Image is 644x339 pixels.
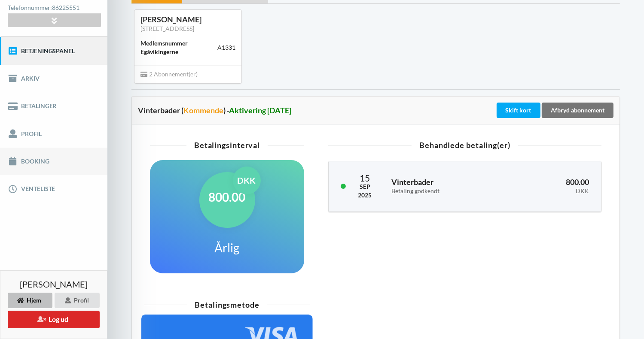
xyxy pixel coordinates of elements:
[183,106,223,115] span: Kommende
[215,240,240,255] h1: Årlig
[144,301,310,309] div: Betalingsmetode
[229,106,291,115] span: Aktivering [DATE]
[358,182,372,191] div: Sep
[20,280,88,288] span: [PERSON_NAME]
[181,106,291,115] div: ( ) -
[566,177,589,187] span: 800.00
[52,4,79,11] strong: 86225551
[328,141,601,149] div: Behandlede betaling(er)
[217,43,235,52] div: A1331
[391,177,497,194] h3: Vinterbader
[233,166,261,194] div: DKK
[497,103,540,118] div: Skift kort
[140,15,235,24] div: [PERSON_NAME]
[140,39,217,56] div: Medlemsnummer Egåvikingerne
[140,25,194,32] a: [STREET_ADDRESS]
[8,2,101,14] div: Telefonnummer:
[8,311,100,328] button: Log ud
[542,103,613,118] div: Afbryd abonnement
[391,188,497,195] div: Betaling godkendt
[509,188,589,195] div: DKK
[55,293,100,308] div: Profil
[358,173,372,182] div: 15
[140,70,198,78] span: 2 Abonnement(er)
[8,293,52,308] div: Hjem
[358,191,372,200] div: 2025
[209,189,246,205] h1: 800.00
[138,106,495,115] div: Vinterbader
[150,141,304,149] div: Betalingsinterval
